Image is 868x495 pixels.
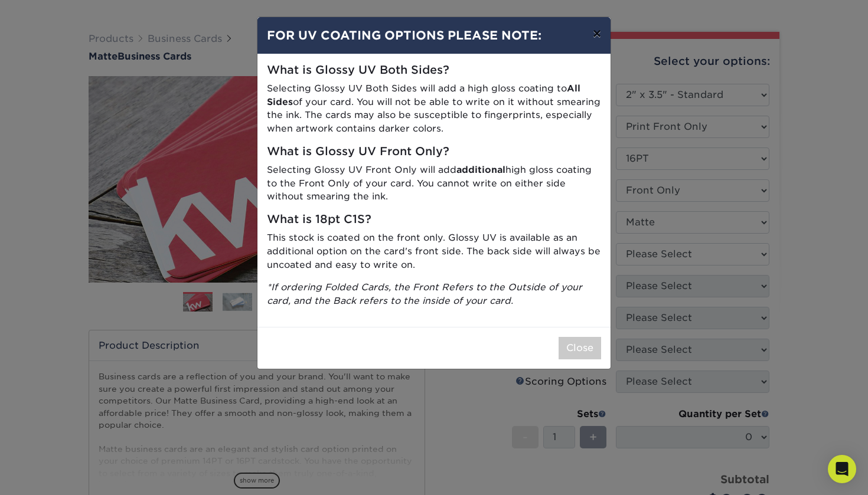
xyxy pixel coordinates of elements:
[559,337,601,359] button: Close
[828,455,856,483] div: Open Intercom Messenger
[267,231,601,271] p: This stock is coated on the front only. Glossy UV is available as an additional option on the car...
[267,163,601,204] p: Selecting Glossy UV Front Only will add high gloss coating to the Front Only of your card. You ca...
[456,164,505,175] strong: additional
[267,213,601,227] h5: What is 18pt C1S?
[267,82,601,136] p: Selecting Glossy UV Both Sides will add a high gloss coating to of your card. You will not be abl...
[267,281,582,306] i: *If ordering Folded Cards, the Front Refers to the Outside of your card, and the Back refers to t...
[267,83,580,107] strong: All Sides
[267,27,601,44] h4: FOR UV COATING OPTIONS PLEASE NOTE:
[267,145,601,159] h5: What is Glossy UV Front Only?
[267,64,601,77] h5: What is Glossy UV Both Sides?
[583,17,611,50] button: ×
